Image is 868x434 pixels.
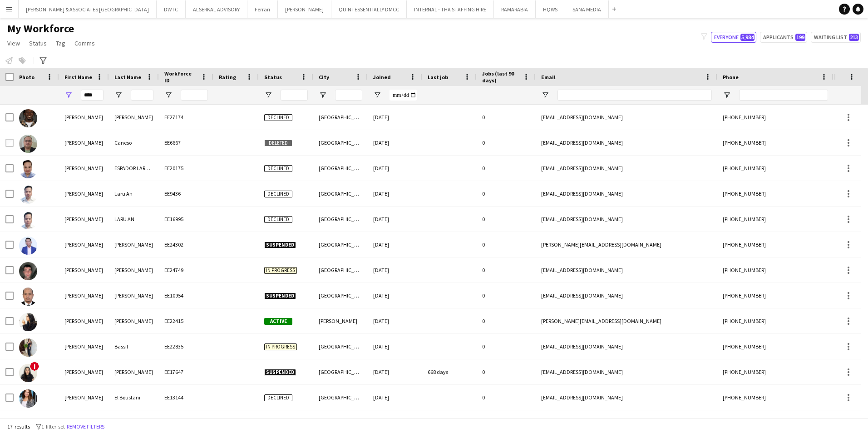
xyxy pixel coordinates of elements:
[313,334,368,359] div: [GEOGRAPHIC_DATA]
[19,74,35,81] span: Photo
[159,181,213,206] div: EE9436
[313,257,368,283] div: [GEOGRAPHIC_DATA]
[477,156,536,181] div: 0
[281,90,308,101] input: Status Filter Input
[19,186,37,204] img: Joel Laru An
[264,343,297,350] span: In progress
[477,385,536,410] div: 0
[159,308,213,333] div: EE22415
[109,181,159,206] div: Laru An
[19,160,37,178] img: JOEL ESPADOR LARU AN
[157,0,186,18] button: DWTC
[717,232,833,257] div: [PHONE_NUMBER]
[536,130,717,155] div: [EMAIL_ADDRESS][DOMAIN_NAME]
[390,90,417,101] input: Joined Filter Input
[536,232,717,257] div: [PERSON_NAME][EMAIL_ADDRESS][DOMAIN_NAME]
[264,216,292,223] span: Declined
[131,90,153,101] input: Last Name Filter Input
[264,242,296,248] span: Suspended
[164,70,197,84] span: Workforce ID
[41,423,65,430] span: 1 filter set
[59,181,109,206] div: [PERSON_NAME]
[219,74,236,81] span: Rating
[19,364,37,382] img: Joelle Daoud
[159,156,213,181] div: EE20175
[81,90,104,101] input: First Name Filter Input
[477,308,536,333] div: 0
[114,74,141,81] span: Last Name
[319,74,329,81] span: City
[536,0,565,18] button: HQWS
[536,334,717,359] div: [EMAIL_ADDRESS][DOMAIN_NAME]
[59,359,109,384] div: [PERSON_NAME]
[59,130,109,155] div: [PERSON_NAME]
[368,105,422,130] div: [DATE]
[19,313,37,331] img: joelle abdelhay
[109,257,159,283] div: [PERSON_NAME]
[264,140,292,146] span: Deleted
[19,338,37,357] img: Joelle Bassil
[849,34,859,41] span: 213
[536,156,717,181] div: [EMAIL_ADDRESS][DOMAIN_NAME]
[536,181,717,206] div: [EMAIL_ADDRESS][DOMAIN_NAME]
[159,232,213,257] div: EE24302
[52,37,69,49] a: Tag
[186,0,247,18] button: ALSERKAL ADVISORY
[109,308,159,333] div: [PERSON_NAME]
[811,32,861,43] button: Waiting list213
[795,34,805,41] span: 199
[477,359,536,384] div: 0
[717,308,833,333] div: [PHONE_NUMBER]
[38,55,49,66] app-action-btn: Advanced filters
[59,334,109,359] div: [PERSON_NAME]
[717,283,833,308] div: [PHONE_NUMBER]
[368,257,422,283] div: [DATE]
[7,39,20,47] span: View
[264,293,296,299] span: Suspended
[368,156,422,181] div: [DATE]
[422,359,477,384] div: 668 days
[313,232,368,257] div: [GEOGRAPHIC_DATA]
[247,0,278,18] button: Ferrari
[368,130,422,155] div: [DATE]
[7,22,74,35] span: My Workforce
[264,191,292,197] span: Declined
[368,181,422,206] div: [DATE]
[109,334,159,359] div: Bassil
[29,39,47,47] span: Status
[717,156,833,181] div: [PHONE_NUMBER]
[19,262,37,280] img: Joel Morris
[717,207,833,232] div: [PHONE_NUMBER]
[59,232,109,257] div: [PERSON_NAME]
[482,70,519,84] span: Jobs (last 90 days)
[19,211,37,229] img: JOEL LARU AN
[313,130,368,155] div: [GEOGRAPHIC_DATA]
[109,283,159,308] div: [PERSON_NAME]
[109,105,159,130] div: [PERSON_NAME]
[536,283,717,308] div: [EMAIL_ADDRESS][DOMAIN_NAME]
[477,283,536,308] div: 0
[373,91,381,99] button: Open Filter Menu
[71,37,99,49] a: Comms
[557,90,712,101] input: Email Filter Input
[109,156,159,181] div: ESPADOR LARU AN
[536,359,717,384] div: [EMAIL_ADDRESS][DOMAIN_NAME]
[264,91,272,99] button: Open Filter Menu
[407,0,494,18] button: INTERNAL - THA STAFFING HIRE
[19,109,37,127] img: Joel Aslan
[5,139,14,147] input: Row Selection is disabled for this row (unchecked)
[264,369,296,376] span: Suspended
[313,181,368,206] div: [GEOGRAPHIC_DATA]
[64,74,92,81] span: First Name
[477,105,536,130] div: 0
[717,334,833,359] div: [PHONE_NUMBER]
[59,283,109,308] div: [PERSON_NAME]
[278,0,331,18] button: [PERSON_NAME]
[739,90,828,101] input: Phone Filter Input
[159,105,213,130] div: EE27174
[109,207,159,232] div: LARU AN
[477,232,536,257] div: 0
[717,359,833,384] div: [PHONE_NUMBER]
[159,257,213,283] div: EE24749
[19,288,37,306] img: Joel Parreno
